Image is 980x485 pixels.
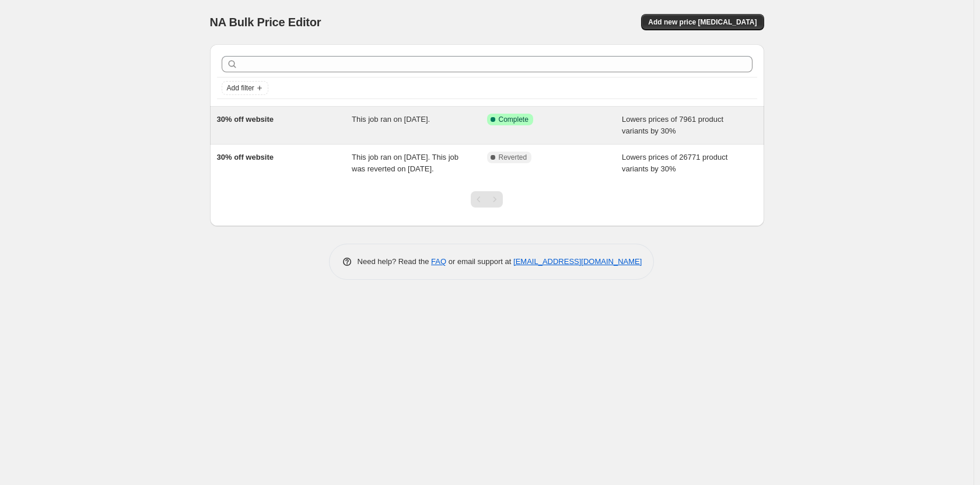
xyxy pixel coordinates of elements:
[431,257,446,266] a: FAQ
[471,191,503,208] nav: Pagination
[499,115,528,124] span: Complete
[222,81,268,95] button: Add filter
[217,153,274,161] span: 30% off website
[622,115,723,135] span: Lowers prices of 7961 product variants by 30%
[352,115,430,124] span: This job ran on [DATE].
[227,83,254,93] span: Add filter
[446,257,513,266] span: or email support at
[513,257,642,266] a: [EMAIL_ADDRESS][DOMAIN_NAME]
[358,257,432,266] span: Need help? Read the
[210,16,321,29] span: NA Bulk Price Editor
[622,153,727,173] span: Lowers prices of 26771 product variants by 30%
[352,153,459,173] span: This job ran on [DATE]. This job was reverted on [DATE].
[499,153,527,162] span: Reverted
[648,17,757,27] span: Add new price [MEDICAL_DATA]
[641,14,764,30] button: Add new price [MEDICAL_DATA]
[217,115,274,124] span: 30% off website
